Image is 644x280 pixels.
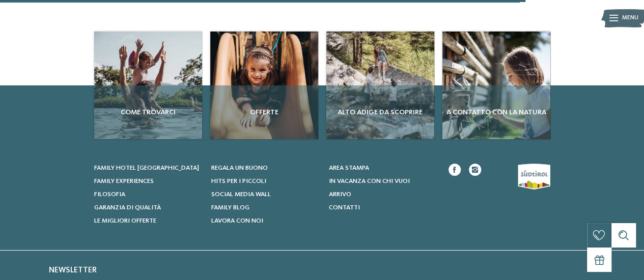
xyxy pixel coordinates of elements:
[329,165,369,171] span: Area stampa
[211,217,263,224] span: Lavora con noi
[211,191,271,198] span: Social Media Wall
[211,177,319,186] a: Hits per i piccoli
[442,32,550,139] img: Cercate un hotel per famiglie? Qui troverete solo i migliori!
[329,191,351,198] span: Arrivo
[94,32,202,139] a: Cercate un hotel per famiglie? Qui troverete solo i migliori! Come trovarci
[94,177,202,186] a: Family experiences
[442,32,550,139] a: Cercate un hotel per famiglie? Qui troverete solo i migliori! A contatto con la natura
[211,204,249,211] span: Family Blog
[329,204,360,211] span: Contatti
[94,203,202,212] a: Garanzia di qualità
[329,164,436,173] a: Area stampa
[326,32,434,139] img: Cercate un hotel per famiglie? Qui troverete solo i migliori!
[94,217,156,224] span: Le migliori offerte
[94,178,154,184] span: Family experiences
[94,164,202,173] a: Family hotel [GEOGRAPHIC_DATA]
[211,203,319,212] a: Family Blog
[94,32,202,139] img: Cercate un hotel per famiglie? Qui troverete solo i migliori!
[329,178,410,184] span: In vacanza con chi vuoi
[214,107,314,117] span: Offerte
[329,203,436,212] a: Contatti
[210,32,318,139] a: Cercate un hotel per famiglie? Qui troverete solo i migliori! Offerte
[211,178,266,184] span: Hits per i piccoli
[326,32,434,139] a: Cercate un hotel per famiglie? Qui troverete solo i migliori! Alto Adige da scoprire
[329,190,436,199] a: Arrivo
[98,107,198,117] span: Come trovarci
[210,32,318,139] img: Cercate un hotel per famiglie? Qui troverete solo i migliori!
[211,190,319,199] a: Social Media Wall
[211,165,268,171] span: Regala un buono
[94,216,202,226] a: Le migliori offerte
[211,164,319,173] a: Regala un buono
[94,165,199,171] span: Family hotel [GEOGRAPHIC_DATA]
[329,177,436,186] a: In vacanza con chi vuoi
[94,190,202,199] a: Filosofia
[330,107,430,117] span: Alto Adige da scoprire
[49,266,97,274] span: Newsletter
[94,191,125,198] span: Filosofia
[446,107,546,117] span: A contatto con la natura
[94,204,161,211] span: Garanzia di qualità
[211,216,319,226] a: Lavora con noi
